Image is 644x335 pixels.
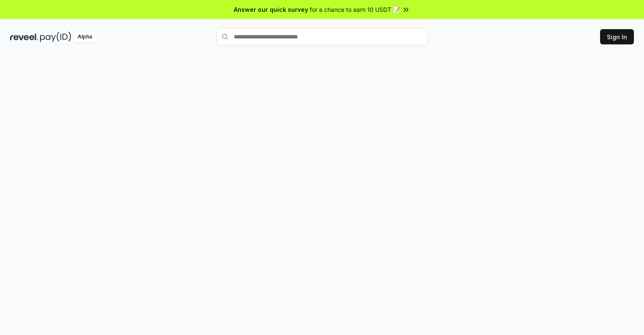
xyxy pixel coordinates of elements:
[40,32,71,42] img: pay_id
[234,5,308,14] span: Answer our quick survey
[73,32,97,42] div: Alpha
[600,29,634,44] button: Sign In
[310,5,400,14] span: for a chance to earn 10 USDT 📝
[10,32,38,42] img: reveel_dark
